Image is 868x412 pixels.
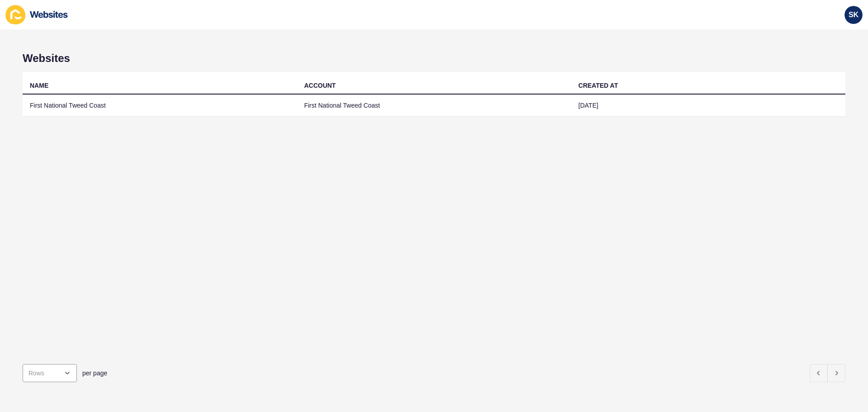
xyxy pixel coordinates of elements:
[297,95,571,117] td: First National Tweed Coast
[30,81,48,90] div: NAME
[23,364,77,382] div: open menu
[571,95,845,117] td: [DATE]
[849,10,859,19] span: SK
[23,95,297,117] td: First National Tweed Coast
[23,52,845,65] h1: Websites
[578,81,618,90] div: CREATED AT
[82,369,107,378] span: per page
[304,81,336,90] div: ACCOUNT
